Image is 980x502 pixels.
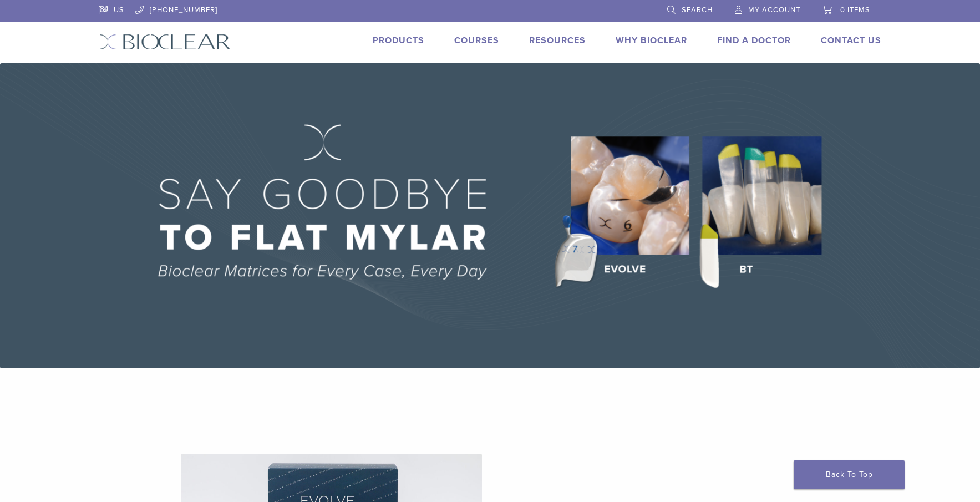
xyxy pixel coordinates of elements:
span: Search [682,6,713,14]
span: 0 items [840,6,870,14]
a: Resources [529,35,586,46]
img: Bioclear [99,34,231,50]
span: My Account [748,6,800,14]
a: Why Bioclear [616,35,687,46]
a: Courses [454,35,499,46]
a: Contact Us [821,35,881,46]
a: Products [373,35,424,46]
a: Back To Top [794,460,905,489]
a: Find A Doctor [717,35,791,46]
